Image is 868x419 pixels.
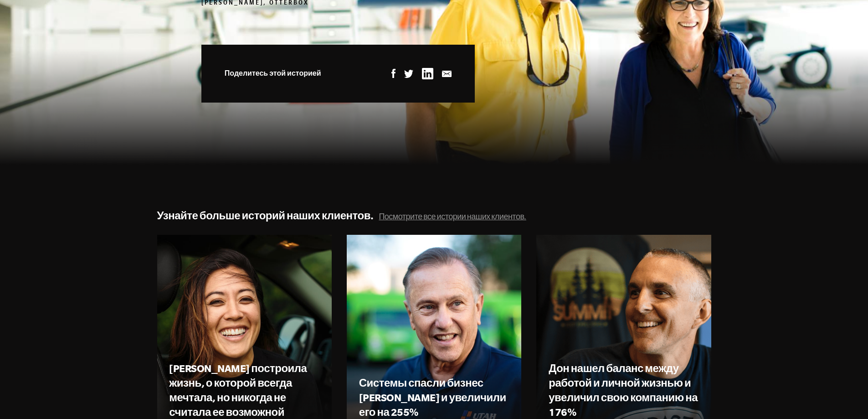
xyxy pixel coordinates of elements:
a: Посмотрите все истории наших клиентов. [379,212,526,221]
font: Системы спасли бизнес [PERSON_NAME] и увеличили его на 255% [359,377,506,418]
img: Поделиться на Facebook [391,69,395,78]
img: Поделиться в LinkedIn [422,68,433,79]
font: Поделитесь этой историей [225,69,321,77]
iframe: Виджет чата [822,375,868,419]
img: Поделиться в Твиттере [404,70,413,78]
font: Дон нашел баланс между работой и личной жизнью и увеличил свою компанию на 176% [549,362,698,418]
font: Узнайте больше историй наших клиентов. [157,210,374,221]
img: Поделиться по электронной почте [442,71,452,77]
font: [PERSON_NAME] построила жизнь, о которой всегда мечтала, но никогда не считала ее возможной [169,362,307,418]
